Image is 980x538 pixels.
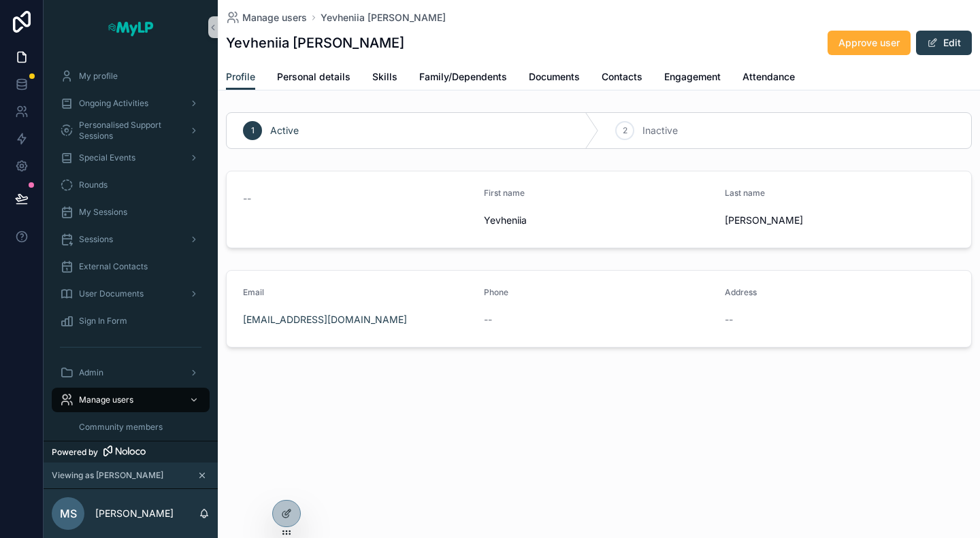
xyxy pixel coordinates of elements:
[828,31,911,55] button: Approve user
[725,313,733,326] span: --
[52,470,163,481] span: Viewing as [PERSON_NAME]
[79,261,148,272] span: External Contacts
[277,65,350,92] a: Personal details
[79,288,144,299] span: User Documents
[664,65,721,92] a: Engagement
[44,441,218,463] a: Powered by
[52,200,210,224] a: My Sessions
[52,447,98,458] span: Powered by
[419,65,507,92] a: Family/Dependents
[52,91,210,116] a: Ongoing Activities
[52,64,210,88] a: My profile
[602,65,642,92] a: Contacts
[95,507,174,520] p: [PERSON_NAME]
[529,70,580,84] span: Documents
[79,98,148,109] span: Ongoing Activities
[52,309,210,333] a: Sign In Form
[79,71,118,82] span: My profile
[725,287,757,297] span: Address
[79,152,135,163] span: Special Events
[838,36,900,50] span: Approve user
[79,120,178,141] span: Personalised Support Sessions
[372,70,397,84] span: Skills
[226,33,404,52] h1: Yevheniia [PERSON_NAME]
[79,422,163,433] span: Community members
[642,124,678,137] span: Inactive
[79,316,127,326] span: Sign In Form
[484,214,714,227] span: Yevheniia
[79,234,113,245] span: Sessions
[226,11,307,24] a: Manage users
[52,254,210,279] a: External Contacts
[52,282,210,306] a: User Documents
[79,180,108,190] span: Rounds
[68,415,210,439] a: Community members
[243,192,251,205] span: --
[107,16,154,38] img: App logo
[243,287,264,297] span: Email
[226,70,255,84] span: Profile
[60,505,77,522] span: MS
[52,146,210,170] a: Special Events
[419,70,507,84] span: Family/Dependents
[79,367,103,378] span: Admin
[242,11,307,24] span: Manage users
[277,70,350,84] span: Personal details
[321,11,446,24] a: Yevheniia [PERSON_NAME]
[725,214,955,227] span: [PERSON_NAME]
[243,313,407,326] a: [EMAIL_ADDRESS][DOMAIN_NAME]
[623,125,627,136] span: 2
[44,54,218,441] div: scrollable content
[270,124,299,137] span: Active
[602,70,642,84] span: Contacts
[916,31,972,55] button: Edit
[52,227,210,252] a: Sessions
[52,360,210,385] a: Admin
[251,125,255,136] span: 1
[226,65,255,90] a: Profile
[725,188,765,198] span: Last name
[529,65,580,92] a: Documents
[79,394,133,405] span: Manage users
[664,70,721,84] span: Engagement
[52,388,210,412] a: Manage users
[52,118,210,143] a: Personalised Support Sessions
[372,65,397,92] a: Skills
[742,70,795,84] span: Attendance
[79,207,127,218] span: My Sessions
[742,65,795,92] a: Attendance
[484,287,508,297] span: Phone
[484,313,492,326] span: --
[484,188,525,198] span: First name
[52,173,210,197] a: Rounds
